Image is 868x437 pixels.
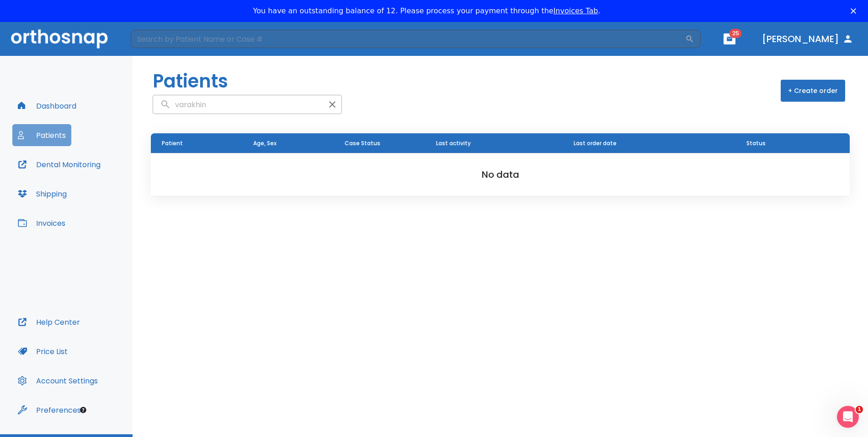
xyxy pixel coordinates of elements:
[781,80,845,102] button: + Create order
[436,139,471,147] span: Last activity
[12,153,106,175] button: Dental Monitoring
[345,139,380,147] span: Case Status
[12,399,86,421] button: Preferences
[837,406,859,428] iframe: Intercom live chat
[12,340,73,362] button: Price List
[12,212,71,234] button: Invoices
[165,168,835,181] h2: No data
[253,6,601,16] div: You have an outstanding balance of 12. Please process your payment through the .
[153,67,228,95] h1: Patients
[856,406,863,413] span: 1
[12,311,85,333] button: Help Center
[12,95,82,117] button: Dashboard
[153,96,323,114] input: search
[758,31,857,47] button: [PERSON_NAME]
[554,6,598,15] a: Invoices Tab
[574,139,617,147] span: Last order date
[851,8,860,14] div: Close
[12,183,72,205] button: Shipping
[79,406,87,414] div: Tooltip anchor
[11,29,108,48] img: Orthosnap
[730,29,742,38] span: 25
[12,370,103,392] button: Account Settings
[253,139,277,147] span: Age, Sex
[746,139,766,147] span: Status
[162,139,183,147] span: Patient
[131,30,685,48] input: Search by Patient Name or Case #
[12,124,71,146] button: Patients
